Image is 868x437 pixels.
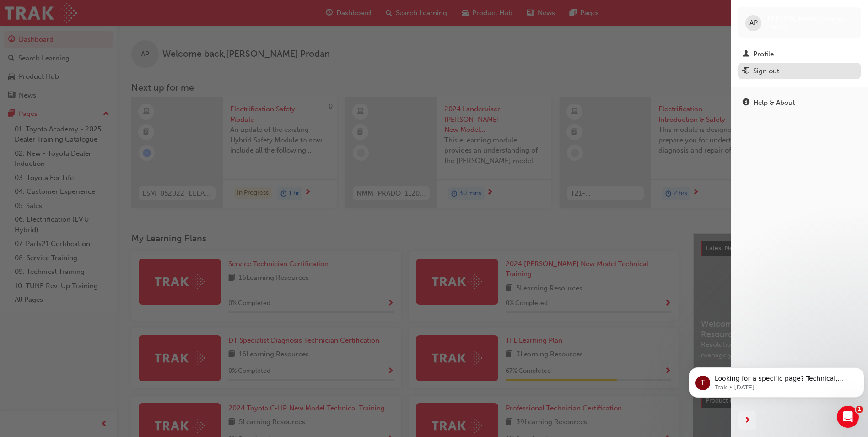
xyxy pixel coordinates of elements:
[685,348,868,412] iframe: Intercom notifications message
[749,18,758,28] span: AP
[765,23,787,31] span: 659686
[837,406,859,428] iframe: Intercom live chat
[743,67,749,76] span: exit-icon
[738,46,861,63] a: Profile
[738,63,861,80] button: Sign out
[753,98,795,108] div: Help & About
[765,15,845,23] span: [PERSON_NAME] Prodan
[753,66,779,76] div: Sign out
[738,94,861,111] a: Help & About
[753,49,774,60] div: Profile
[744,415,751,426] span: next-icon
[856,406,863,413] span: 1
[743,99,749,107] span: info-icon
[743,50,749,59] span: man-icon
